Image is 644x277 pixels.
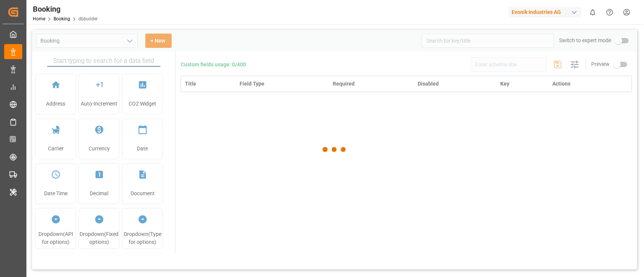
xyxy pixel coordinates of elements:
[54,16,70,21] a: Booking
[584,4,601,21] button: show 0 new notifications
[33,16,45,21] a: Home
[509,5,584,19] button: Evonik Industries AG
[33,3,98,15] div: Booking
[601,4,618,21] button: Help Center
[509,7,581,18] div: Evonik Industries AG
